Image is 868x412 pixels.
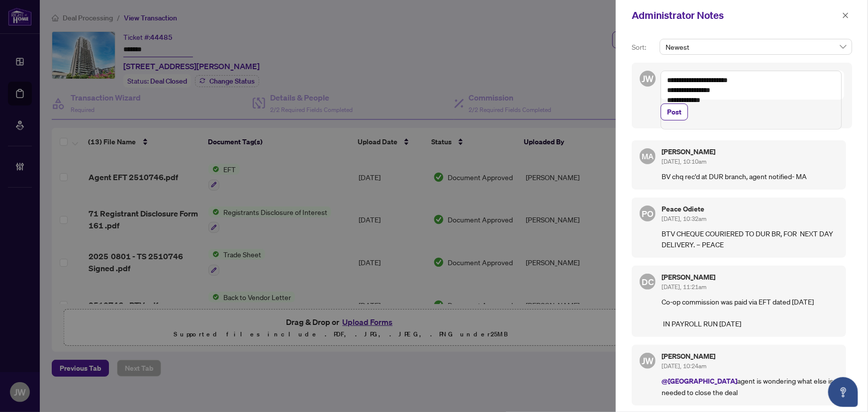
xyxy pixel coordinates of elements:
[642,72,654,86] span: JW
[642,354,654,368] span: JW
[662,283,706,291] span: [DATE], 11:21am
[632,8,839,23] div: Administrator Notes
[642,206,653,220] span: PO
[642,275,654,288] span: DC
[661,103,688,120] button: Post
[662,376,737,386] span: @[GEOGRAPHIC_DATA]
[662,274,838,281] h5: [PERSON_NAME]
[662,228,838,250] p: BTV CHEQUE COURIERED TO DUR BR, FOR NEXT DAY DELIVERY. – PEACE
[667,104,681,120] span: Post
[662,375,838,398] p: agent is wondering what else is needed to close the deal
[662,206,838,212] h5: Peace Odiete
[662,362,706,370] span: [DATE], 10:24am
[662,158,706,165] span: [DATE], 10:10am
[662,353,838,360] h5: [PERSON_NAME]
[662,148,838,155] h5: [PERSON_NAME]
[662,171,838,182] p: BV chq rec'd at DUR branch, agent notified- MA
[632,42,656,53] p: Sort:
[642,150,654,162] span: MA
[828,377,858,407] button: Open asap
[666,39,846,54] span: Newest
[842,12,849,19] span: close
[662,296,838,329] p: Co-op commission was paid via EFT dated [DATE] IN PAYROLL RUN [DATE]
[662,215,706,222] span: [DATE], 10:32am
